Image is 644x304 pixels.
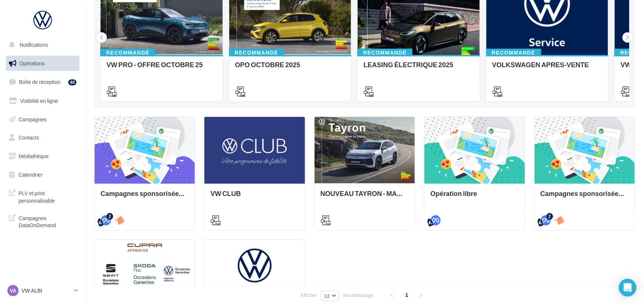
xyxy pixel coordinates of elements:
[10,287,16,294] span: VA
[101,190,189,205] div: Campagnes sponsorisées Les Instants VW Octobre
[19,171,43,178] span: Calendrier
[4,56,81,71] a: Opérations
[19,213,76,229] span: Campagnes DataOnDemand
[19,79,60,85] span: Boîte de réception
[401,289,413,301] span: 1
[540,190,629,205] div: Campagnes sponsorisées OPO
[19,116,47,122] span: Campagnes
[546,213,553,220] div: 2
[6,284,79,298] a: VA VW ALBI
[364,61,474,76] div: LEASING ÉLECTRIQUE 2025
[100,49,155,57] div: Recommandé
[20,42,48,48] span: Notifications
[210,190,299,205] div: VW CLUB
[4,148,81,164] a: Médiathèque
[4,93,81,109] a: Visibilité en ligne
[321,291,339,301] button: 12
[106,61,217,76] div: VW PRO - OFFRE OCTOBRE 25
[321,190,409,205] div: NOUVEAU TAYRON - MARS 2025
[4,112,81,127] a: Campagnes
[430,190,519,205] div: Opération libre
[19,153,49,159] span: Médiathèque
[4,185,81,207] a: PLV et print personnalisable
[4,167,81,183] a: Calendrier
[4,37,78,53] button: Notifications
[22,287,71,294] p: VW ALBI
[235,61,345,76] div: OPO OCTOBRE 2025
[492,61,602,76] div: VOLKSWAGEN APRES-VENTE
[343,292,374,299] span: résultats/page
[324,293,330,299] span: 12
[106,213,113,220] div: 2
[4,210,81,232] a: Campagnes DataOnDemand
[4,74,81,90] a: Boîte de réception48
[619,279,637,297] div: Open Intercom Messenger
[229,49,284,57] div: Recommandé
[486,49,541,57] div: Recommandé
[19,134,39,141] span: Contacts
[19,60,45,66] span: Opérations
[19,188,76,204] span: PLV et print personnalisable
[4,130,81,146] a: Contacts
[68,79,76,85] div: 48
[20,98,58,104] span: Visibilité en ligne
[357,49,413,57] div: Recommandé
[300,292,317,299] span: Afficher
